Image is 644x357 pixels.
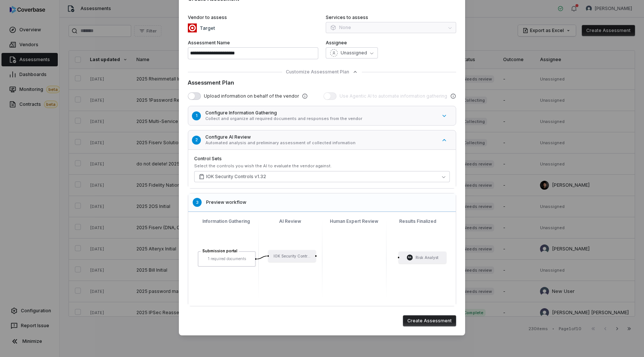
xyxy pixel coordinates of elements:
[206,174,266,180] span: IOK Security Controls v1.32
[286,69,349,75] span: Customize Assessment Plan
[205,116,437,121] p: Collect and organize all required documents and responses from the vendor
[326,40,456,46] label: Assignee
[194,156,450,162] label: Control Sets
[206,199,451,205] h5: Preview workflow
[197,25,215,32] p: Target
[205,134,437,140] h5: Configure AI Review
[188,79,456,86] div: Assessment Plan
[186,128,465,152] button: 2Configure AI ReviewAutomated analysis and preliminary assessment of collected information
[193,198,202,207] div: 3
[192,111,201,120] div: 1
[192,136,201,145] div: 2
[186,104,465,127] button: 1Configure Information GatheringCollect and organize all required documents and responses from th...
[403,315,456,326] button: Create Assessment
[341,50,367,56] span: Unassigned
[188,40,318,46] label: Assessment Name
[326,15,456,20] label: Services to assess
[205,110,437,116] h5: Configure Information Gathering
[188,15,227,20] span: Vendor to assess
[194,163,450,169] div: Select the controls you wish the AI to evaluate the vendor against.
[340,93,447,99] span: Use Agentic AI to automate information gathering
[286,69,358,75] button: Customize Assessment Plan
[204,93,299,99] span: Upload information on behalf of the vendor
[205,140,437,146] p: Automated analysis and preliminary assessment of collected information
